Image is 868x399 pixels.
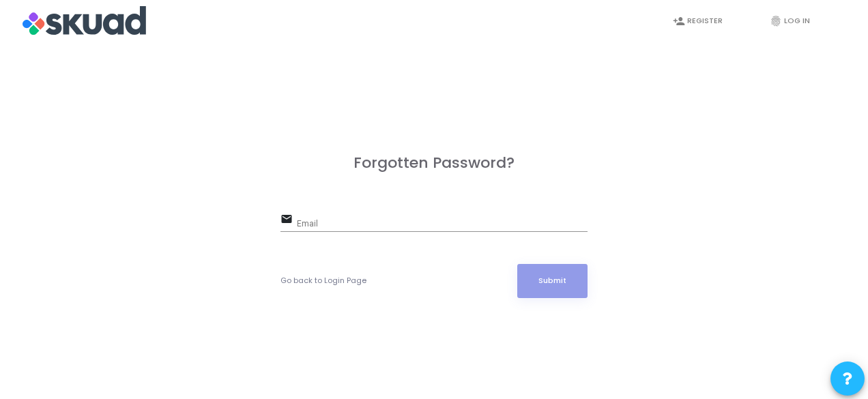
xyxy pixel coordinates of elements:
[756,5,838,37] a: fingerprintLog In
[673,15,685,27] i: person_add
[297,220,588,229] input: Email
[517,264,588,298] button: Submit
[280,275,366,286] a: Go back to Login Page
[659,5,741,37] a: person_addRegister
[280,154,588,172] h3: Forgotten Password?
[770,15,782,27] i: fingerprint
[23,4,146,38] img: logo
[280,212,297,228] mat-icon: email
